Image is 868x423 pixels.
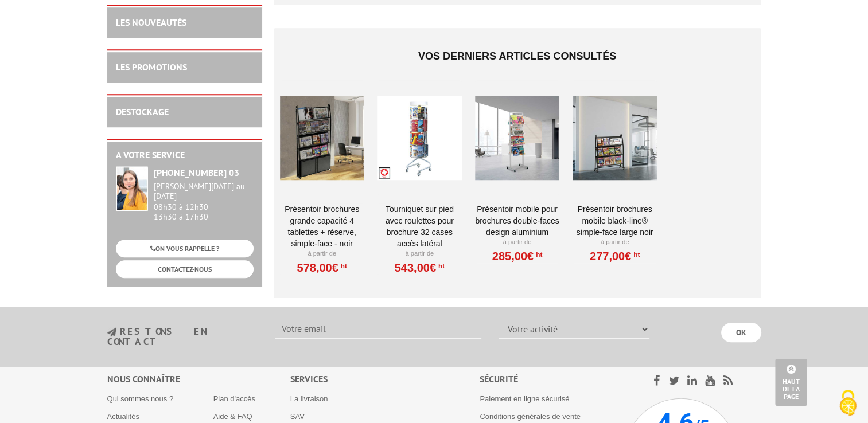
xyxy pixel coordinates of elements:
[338,262,347,270] sup: HT
[280,249,364,258] p: À partir de
[154,167,239,178] strong: [PHONE_NUMBER] 03
[107,327,116,337] img: newsletter.jpg
[418,50,616,62] span: Vos derniers articles consultés
[480,412,581,421] a: Conditions générales de vente
[107,373,290,386] div: Nous connaître
[116,240,254,257] a: ON VOUS RAPPELLE ?
[107,412,139,421] a: Actualités
[116,260,254,278] a: CONTACTEZ-NOUS
[290,412,305,421] a: SAV
[590,253,640,260] a: 277,00€HT
[290,394,328,403] a: La livraison
[475,203,559,238] a: Présentoir mobile pour brochures double-faces Design aluminium
[275,319,481,339] input: Votre email
[290,373,480,386] div: Services
[475,238,559,247] p: À partir de
[116,61,187,73] a: LES PROMOTIONS
[107,327,258,347] h3: restons en contact
[834,389,862,417] img: Cookies (fenêtre modale)
[377,203,462,249] a: Tourniquet sur pied avec roulettes pour brochure 32 cases accès latéral
[573,203,657,238] a: Présentoir Brochures mobile Black-Line® simple-face large noir
[213,394,255,403] a: Plan d'accès
[775,359,807,406] a: Haut de la page
[377,249,462,258] p: À partir de
[492,253,542,260] a: 285,00€HT
[213,412,252,421] a: Aide & FAQ
[534,250,542,258] sup: HT
[573,238,657,247] p: À partir de
[154,182,254,201] div: [PERSON_NAME][DATE] au [DATE]
[828,384,868,423] button: Cookies (fenêtre modale)
[116,166,148,211] img: widget-service.jpg
[480,394,569,403] a: Paiement en ligne sécurisé
[154,182,254,221] div: 08h30 à 12h30 13h30 à 17h30
[297,264,347,271] a: 578,00€HT
[395,264,445,271] a: 543,00€HT
[631,250,640,258] sup: HT
[480,373,624,386] div: Sécurité
[436,262,445,270] sup: HT
[280,203,364,249] a: Présentoir brochures Grande capacité 4 tablettes + réserve, simple-face - Noir
[721,323,761,342] input: OK
[116,106,169,117] a: DESTOCKAGE
[107,394,174,403] a: Qui sommes nous ?
[116,17,186,28] a: LES NOUVEAUTÉS
[116,150,254,160] h2: A votre service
